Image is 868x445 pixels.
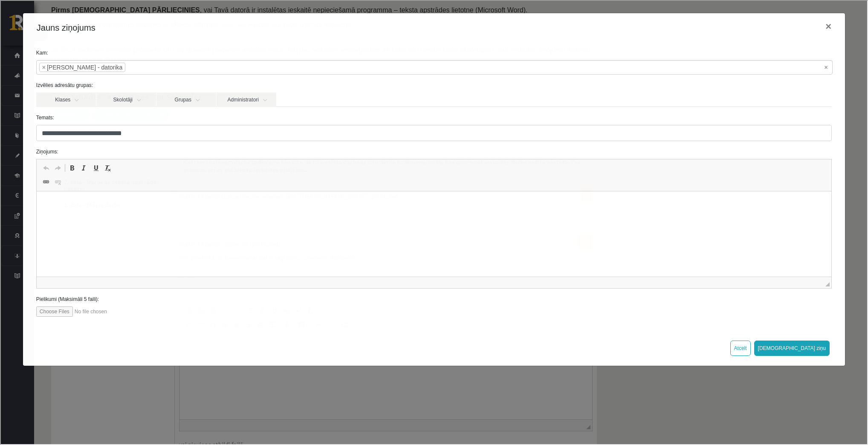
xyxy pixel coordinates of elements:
button: × [818,14,837,38]
label: Pielikumi (Maksimāli 5 faili): [29,295,837,302]
span: × [41,62,45,71]
a: Подчеркнутый (Ctrl+U) [89,162,101,173]
button: Atcelt [729,340,750,355]
a: Полужирный (Ctrl+B) [65,162,77,173]
label: Ziņojums: [29,147,837,155]
a: Administratori [216,92,275,106]
a: Skolotāji [95,92,155,106]
label: Kam: [29,48,837,56]
label: Temats: [29,113,837,121]
a: Вставить/Редактировать ссылку (Ctrl+K) [39,176,51,187]
a: Курсив (Ctrl+I) [77,162,89,173]
button: [DEMOGRAPHIC_DATA] ziņu [753,340,829,355]
span: Перетащите для изменения размера [825,281,829,286]
a: Убрать ссылку [51,176,63,187]
a: Повторить (Ctrl+Y) [51,162,63,173]
span: Noņemt visus vienumus [824,62,827,71]
li: Gatis Cielava - datorika [38,62,125,71]
a: Убрать форматирование [101,162,113,173]
a: Отменить (Ctrl+Z) [39,162,51,173]
body: Визуальный текстовый редактор, wiswyg-editor-user-answer-47024967689300 [9,9,404,17]
a: Grupas [156,92,215,106]
a: Klases [35,92,95,106]
iframe: Визуальный текстовый редактор, wiswyg-editor-47024938601080-1757343512-877 [36,191,830,276]
h4: Jauns ziņojums [36,20,95,33]
label: Izvēlies adresātu grupas: [29,81,837,88]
